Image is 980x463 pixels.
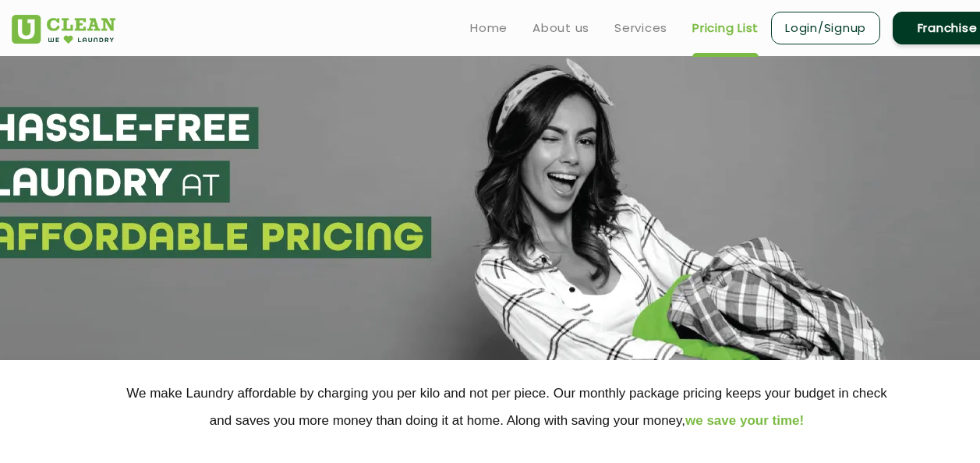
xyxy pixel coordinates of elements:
[771,12,880,44] a: Login/Signup
[614,19,667,37] a: Services
[685,413,804,428] span: we save your time!
[532,19,589,37] a: About us
[470,19,508,37] a: Home
[12,15,115,44] img: UClean Laundry and Dry Cleaning
[692,19,759,37] a: Pricing List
